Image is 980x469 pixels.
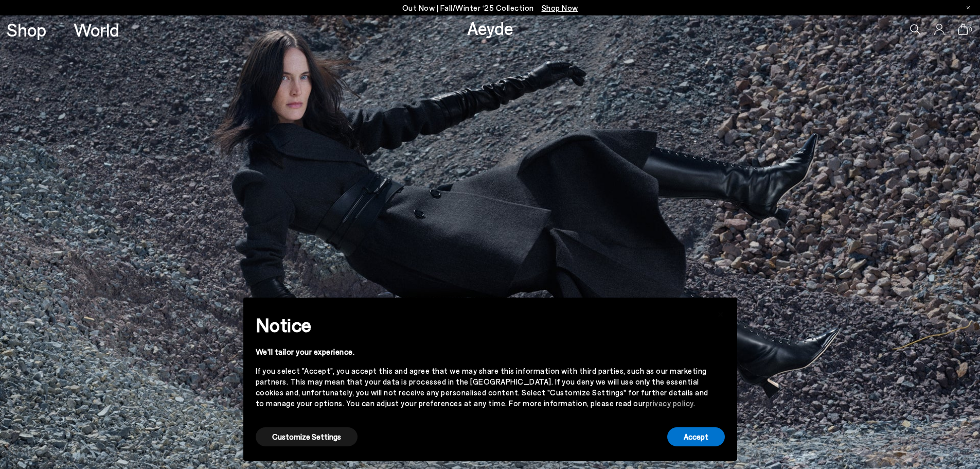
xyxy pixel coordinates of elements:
span: 0 [968,27,973,32]
span: × [717,305,724,320]
div: If you select "Accept", you accept this and agree that we may share this information with third p... [256,366,708,409]
button: Close this notice [708,301,733,325]
span: Navigate to /collections/new-in [542,3,578,12]
button: Accept [667,427,725,446]
button: Customize Settings [256,427,358,446]
a: privacy policy [646,398,693,408]
h2: Notice [256,311,708,338]
p: Out Now | Fall/Winter ‘25 Collection [402,2,578,14]
div: We'll tailor your experience. [256,346,708,357]
a: Aeyde [467,17,513,39]
a: Shop [7,21,46,39]
a: 0 [958,24,968,35]
a: World [74,21,119,39]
